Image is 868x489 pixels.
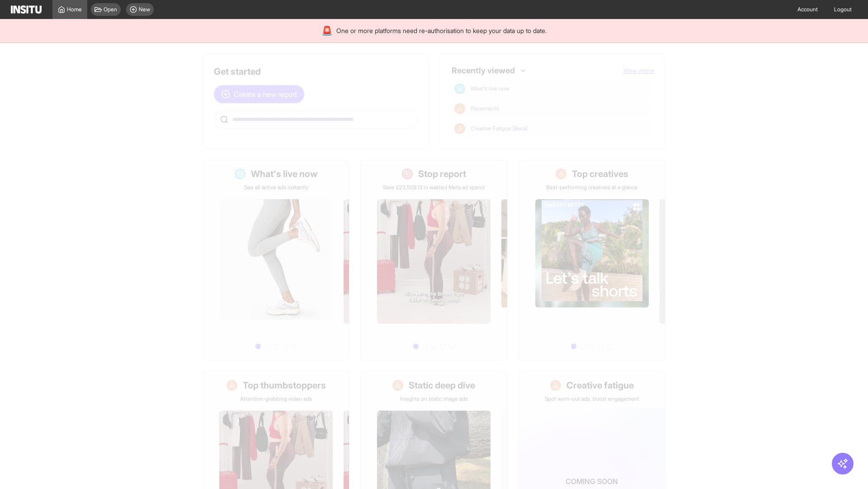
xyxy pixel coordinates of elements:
div: 🚨 [321,24,333,37]
span: New [139,6,150,13]
span: Open [104,6,117,13]
span: Home [67,6,82,13]
span: One or more platforms need re-authorisation to keep your data up to date. [336,26,547,35]
img: Logo [11,5,42,14]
